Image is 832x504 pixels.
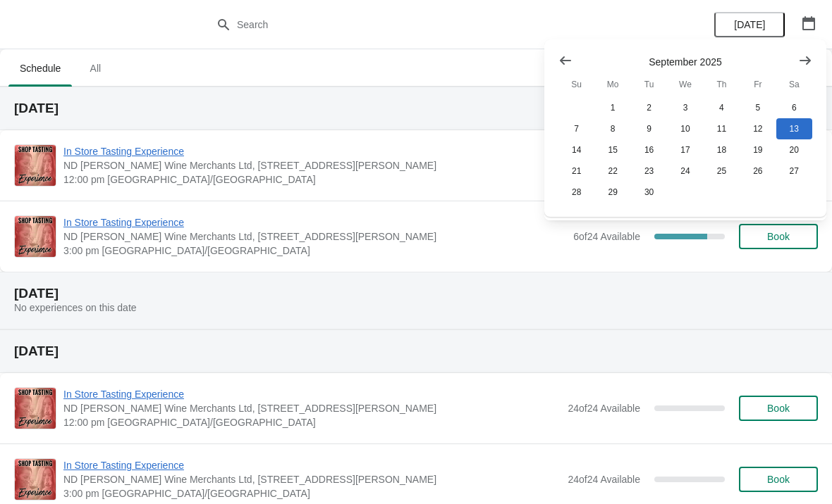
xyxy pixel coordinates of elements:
[631,118,667,139] button: Tuesday September 9 2025
[714,12,785,37] button: [DATE]
[63,387,561,401] span: In Store Tasting Experience
[740,139,776,160] button: Friday September 19 2025
[739,224,818,249] button: Book
[739,467,818,492] button: Book
[776,118,812,139] button: Saturday September 13 2025
[667,97,703,118] button: Wednesday September 3 2025
[78,56,113,81] span: All
[14,101,818,115] h2: [DATE]
[704,118,740,139] button: Thursday September 11 2025
[558,118,594,139] button: Sunday September 7 2025
[15,388,56,429] img: In Store Tasting Experience | ND John Wine Merchants Ltd, 90 Walter Road, Swansea SA1 4QF, UK | 1...
[63,486,561,500] span: 3:00 pm [GEOGRAPHIC_DATA]/[GEOGRAPHIC_DATA]
[14,286,818,301] h2: [DATE]
[667,118,703,139] button: Wednesday September 10 2025
[15,145,56,186] img: In Store Tasting Experience | ND John Wine Merchants Ltd, 90 Walter Road, Swansea SA1 4QF, UK | 1...
[667,139,703,160] button: Wednesday September 17 2025
[767,403,790,414] span: Book
[776,97,812,118] button: Saturday September 6 2025
[740,118,776,139] button: Friday September 12 2025
[63,144,561,158] span: In Store Tasting Experience
[558,182,594,203] button: Sunday September 28 2025
[594,118,630,139] button: Monday September 8 2025
[667,160,703,182] button: Wednesday September 24 2025
[63,458,561,472] span: In Store Tasting Experience
[568,474,640,485] span: 24 of 24 Available
[568,403,640,414] span: 24 of 24 Available
[15,459,56,500] img: In Store Tasting Experience | ND John Wine Merchants Ltd, 90 Walter Road, Swansea SA1 4QF, UK | 3...
[63,172,561,187] span: 12:00 pm [GEOGRAPHIC_DATA]/[GEOGRAPHIC_DATA]
[573,231,640,242] span: 6 of 24 Available
[667,72,703,97] th: Wednesday
[776,160,812,182] button: Saturday September 27 2025
[704,160,740,182] button: Thursday September 25 2025
[740,97,776,118] button: Friday September 5 2025
[553,48,578,73] button: Show previous month, August 2025
[740,160,776,182] button: Friday September 26 2025
[776,72,812,97] th: Saturday
[776,139,812,160] button: Saturday September 20 2025
[739,396,818,421] button: Book
[236,12,624,37] input: Search
[594,182,630,203] button: Monday September 29 2025
[631,160,667,182] button: Tuesday September 23 2025
[734,19,765,30] span: [DATE]
[704,139,740,160] button: Thursday September 18 2025
[704,97,740,118] button: Thursday September 4 2025
[14,302,137,313] span: No experiences on this date
[63,158,561,172] span: ND [PERSON_NAME] Wine Merchants Ltd, [STREET_ADDRESS][PERSON_NAME]
[631,97,667,118] button: Tuesday September 2 2025
[558,160,594,182] button: Sunday September 21 2025
[594,72,630,97] th: Monday
[558,72,594,97] th: Sunday
[63,215,566,229] span: In Store Tasting Experience
[63,244,566,258] span: 3:00 pm [GEOGRAPHIC_DATA]/[GEOGRAPHIC_DATA]
[594,97,630,118] button: Monday September 1 2025
[15,216,56,257] img: In Store Tasting Experience | ND John Wine Merchants Ltd, 90 Walter Road, Swansea SA1 4QF, UK | 3...
[63,472,561,486] span: ND [PERSON_NAME] Wine Merchants Ltd, [STREET_ADDRESS][PERSON_NAME]
[594,139,630,160] button: Monday September 15 2025
[740,72,776,97] th: Friday
[63,401,561,415] span: ND [PERSON_NAME] Wine Merchants Ltd, [STREET_ADDRESS][PERSON_NAME]
[767,474,790,485] span: Book
[63,415,561,429] span: 12:00 pm [GEOGRAPHIC_DATA]/[GEOGRAPHIC_DATA]
[558,139,594,160] button: Sunday September 14 2025
[8,56,72,81] span: Schedule
[63,229,566,244] span: ND [PERSON_NAME] Wine Merchants Ltd, [STREET_ADDRESS][PERSON_NAME]
[704,72,740,97] th: Thursday
[14,344,818,358] h2: [DATE]
[631,139,667,160] button: Tuesday September 16 2025
[594,160,630,182] button: Monday September 22 2025
[631,72,667,97] th: Tuesday
[767,231,790,242] span: Book
[793,48,818,73] button: Show next month, October 2025
[631,182,667,203] button: Tuesday September 30 2025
